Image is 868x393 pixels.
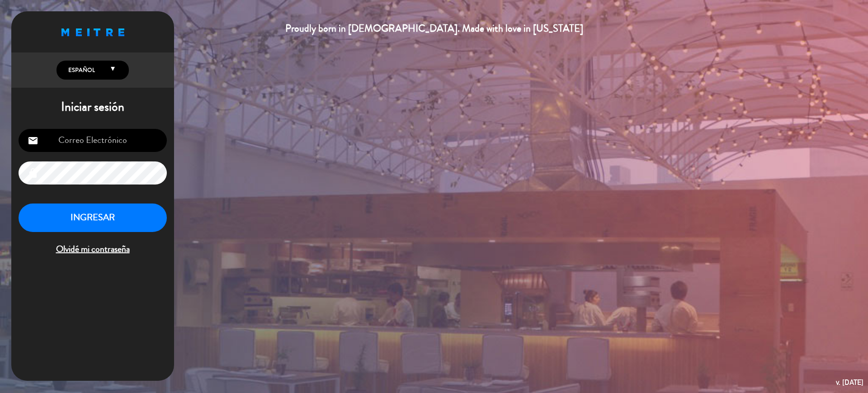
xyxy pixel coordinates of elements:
[11,99,174,115] h1: Iniciar sesión
[19,129,167,152] input: Correo Electrónico
[28,168,38,179] i: lock
[28,135,38,146] i: email
[19,204,167,232] button: INGRESAR
[836,376,863,388] div: v. [DATE]
[66,66,95,75] span: Español
[19,242,167,257] span: Olvidé mi contraseña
